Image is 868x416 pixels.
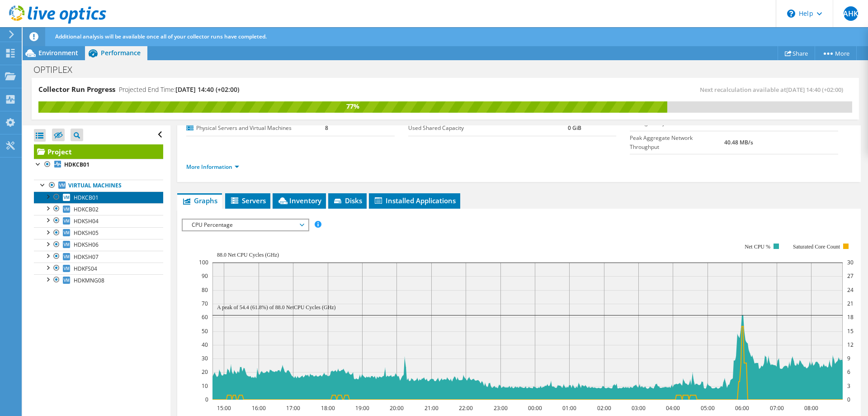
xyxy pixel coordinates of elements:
a: More [815,46,857,60]
text: 03:00 [632,404,646,412]
text: 3 [847,382,850,390]
span: HDKSH07 [74,253,99,261]
text: 00:00 [528,404,542,412]
span: Graphs [182,196,217,205]
a: HDKCB01 [34,159,163,171]
a: More Information [186,163,239,171]
text: 40 [202,341,208,349]
text: Net CPU % [745,244,771,250]
span: CPU Percentage [187,220,303,230]
text: 20 [202,368,208,376]
span: HDKSH04 [74,217,99,225]
span: Performance [101,48,141,57]
text: 100 [199,258,208,266]
text: 05:00 [701,404,715,412]
text: 24 [847,286,854,294]
span: HDKFS04 [74,265,97,273]
span: HDKCB01 [74,194,99,201]
text: 27 [847,272,854,280]
span: [DATE] 14:40 (+02:00) [175,85,239,94]
label: Physical Servers and Virtual Machines [186,124,325,133]
text: 10 [202,382,208,390]
div: 77% [38,101,667,111]
text: 0 [847,396,850,403]
text: 19:00 [355,404,369,412]
text: 07:00 [770,404,784,412]
text: 01:00 [562,404,576,412]
svg: \n [787,10,795,18]
b: 0 GiB [568,124,581,132]
a: Share [778,46,815,60]
h4: Projected End Time: [119,85,239,95]
b: 8 [325,124,328,132]
a: HDKCB01 [34,191,163,203]
span: HDKSH06 [74,241,99,249]
text: 16:00 [252,404,266,412]
span: Servers [230,196,266,205]
span: Inventory [277,196,321,205]
span: Environment [38,48,78,57]
text: 21 [847,300,854,307]
b: 322.51 GiB [724,119,752,127]
b: HDKCB01 [64,161,90,168]
a: HDKSH07 [34,251,163,263]
text: 12 [847,341,854,349]
span: Additional analysis will be available once all of your collector runs have completed. [55,33,267,40]
text: 60 [202,313,208,321]
span: Installed Applications [373,196,456,205]
a: HDKSH06 [34,239,163,251]
text: 02:00 [597,404,611,412]
text: 30 [847,258,854,266]
text: 90 [202,272,208,280]
text: 6 [847,368,850,376]
text: A peak of 54.4 (61.8%) of 88.0 NetCPU Cycles (GHz) [217,304,336,311]
a: HDKFS04 [34,263,163,274]
span: HDKCB02 [74,206,99,213]
a: Virtual Machines [34,180,163,191]
text: 88.0 Net CPU Cycles (GHz) [217,252,279,258]
label: Peak Aggregate Network Throughput [630,134,724,152]
text: 18 [847,313,854,321]
text: 06:00 [735,404,749,412]
text: 23:00 [494,404,508,412]
text: 15 [847,327,854,335]
span: [DATE] 14:40 (+02:00) [786,86,843,94]
label: Used Shared Capacity [408,124,568,133]
text: 21:00 [425,404,439,412]
h1: OPTIPLEX [29,65,86,75]
text: 20:00 [390,404,404,412]
b: 40.48 MB/s [724,139,753,146]
a: HDKSH04 [34,215,163,227]
a: Project [34,144,163,159]
text: 04:00 [666,404,680,412]
text: 22:00 [459,404,473,412]
a: HDKSH05 [34,227,163,239]
text: 70 [202,300,208,307]
span: AHK [844,6,858,21]
a: HDKMNG08 [34,274,163,286]
text: Saturated Core Count [793,244,840,250]
text: 15:00 [217,404,231,412]
text: 08:00 [804,404,818,412]
text: 80 [202,286,208,294]
span: Next recalculation available at [700,86,848,94]
text: 18:00 [321,404,335,412]
a: HDKCB02 [34,203,163,215]
text: 30 [202,354,208,362]
text: 17:00 [286,404,300,412]
span: HDKMNG08 [74,277,104,284]
text: 9 [847,354,850,362]
text: 50 [202,327,208,335]
span: Disks [333,196,362,205]
span: HDKSH05 [74,229,99,237]
text: 0 [205,396,208,403]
